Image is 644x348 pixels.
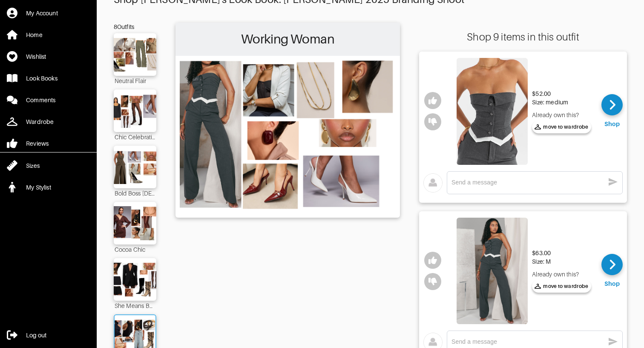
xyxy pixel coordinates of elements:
div: Chic Celebration [114,132,156,141]
img: yfMVc67KKnKm3RaxzukmURa1 [457,218,528,325]
div: Log out [26,331,46,339]
button: move to wardrobe [532,280,591,293]
div: Size: medium [532,98,591,106]
div: Shop [604,279,620,288]
img: Outfit Cocoa Chic [111,206,159,240]
a: Shop [601,254,623,288]
div: Wishlist [26,52,46,61]
img: Outfit She Means Business [111,262,159,296]
div: $52.00 [532,89,591,98]
div: My Stylist [26,183,51,192]
div: Comments [26,96,55,104]
img: Outfit Bold Boss Lady [111,150,159,184]
div: 8 Outfits [114,23,156,31]
div: Bold Boss [DEMOGRAPHIC_DATA] [114,188,156,198]
div: $63.00 [532,249,591,257]
div: She Means Business [114,301,156,310]
div: My Account [26,9,58,17]
div: Size: M [532,257,591,266]
img: avatar [423,173,443,193]
img: PAFHAyAj6qw8cpZ1pHeYe8wf [457,58,528,165]
div: Home [26,31,43,39]
div: Reviews [26,139,49,148]
div: Neutral Flair [114,76,156,85]
div: Look Books [26,74,57,83]
div: Sizes [26,161,40,170]
div: Cocoa Chic [114,244,156,254]
div: Already own this? [532,111,591,119]
img: Outfit Working Woman [180,60,396,212]
div: Shop [604,120,620,128]
img: Outfit Neutral Flair [111,37,159,72]
div: Already own this? [532,270,591,279]
div: Shop 9 items in this outfit [419,31,627,43]
span: move to wardrobe [535,123,589,131]
a: Shop [601,94,623,128]
button: move to wardrobe [532,121,591,133]
h2: Working Woman [180,27,396,52]
img: Outfit Chic Celebration [111,94,159,128]
div: Wardrobe [26,118,54,126]
span: move to wardrobe [535,282,589,290]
